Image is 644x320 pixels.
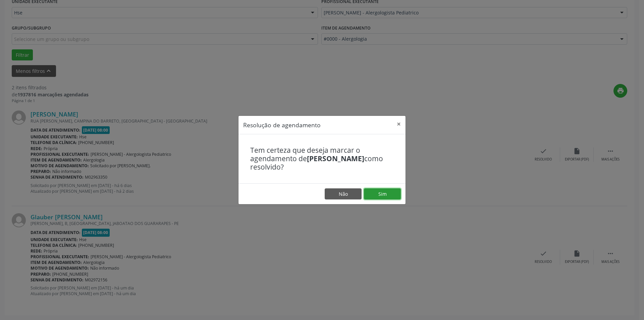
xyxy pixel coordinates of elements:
[364,188,401,200] button: Sim
[243,121,321,129] h5: Resolução de agendamento
[307,154,364,163] b: [PERSON_NAME]
[250,146,394,172] h4: Tem certeza que deseja marcar o agendamento de como resolvido?
[325,188,362,200] button: Não
[392,116,406,132] button: Close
